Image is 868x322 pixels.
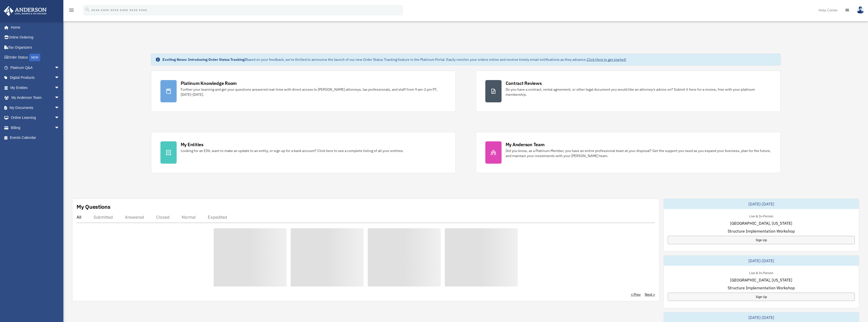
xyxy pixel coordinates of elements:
[4,113,67,123] a: Online Learningarrow_drop_down
[181,80,237,86] div: Platinum Knowledge Room
[29,54,40,61] div: NEW
[4,32,67,43] a: Online Ordering
[476,132,781,173] a: My Anderson Team Did you know, as a Platinum Member, you have an entire professional team at your...
[4,22,65,32] a: Home
[587,57,626,62] a: Click Here to get started!
[4,42,67,52] a: Tax Organizers
[4,123,67,133] a: Billingarrow_drop_down
[730,277,792,283] span: [GEOGRAPHIC_DATA], [US_STATE]
[668,293,855,301] a: Sign Up
[4,73,67,83] a: Digital Productsarrow_drop_down
[4,93,67,103] a: My Anderson Teamarrow_drop_down
[728,228,795,234] span: Structure Implementation Workshop
[77,203,110,211] div: My Questions
[54,73,65,83] span: arrow_drop_down
[506,141,545,148] div: My Anderson Team
[4,52,67,63] a: Order StatusNEW
[54,103,65,113] span: arrow_drop_down
[857,6,864,14] img: User Pic
[125,215,144,220] div: Answered
[151,132,456,173] a: My Entities Looking for an EIN, want to make an update to an entity, or sign up for a bank accoun...
[85,7,90,12] i: search
[54,93,65,103] span: arrow_drop_down
[506,148,771,158] div: Did you know, as a Platinum Member, you have an entire professional team at your disposal? Get th...
[208,215,227,220] div: Expedited
[631,292,641,297] a: < Prev
[77,215,81,220] div: All
[4,103,67,113] a: My Documentsarrow_drop_down
[181,141,204,148] div: My Entities
[506,87,771,97] div: Do you have a contract, rental agreement, or other legal document you would like an attorney's ad...
[54,63,65,73] span: arrow_drop_down
[506,80,542,86] div: Contract Reviews
[645,292,655,297] a: Next >
[728,285,795,291] span: Structure Implementation Workshop
[54,123,65,133] span: arrow_drop_down
[730,220,792,226] span: [GEOGRAPHIC_DATA], [US_STATE]
[745,270,777,275] div: Live & In-Person
[162,57,246,62] strong: Exciting News: Introducing Order Status Tracking!
[94,215,113,220] div: Submitted
[151,71,456,112] a: Platinum Knowledge Room Further your learning and get your questions answered real-time with dire...
[162,57,626,62] div: Based on your feedback, we're thrilled to announce the launch of our new Order Status Tracking fe...
[4,63,67,73] a: Platinum Q&Aarrow_drop_down
[745,213,777,218] div: Live & In-Person
[181,87,446,97] div: Further your learning and get your questions answered real-time with direct access to [PERSON_NAM...
[181,148,404,153] div: Looking for an EIN, want to make an update to an entity, or sign up for a bank account? Click her...
[182,215,196,220] div: Normal
[664,199,859,209] div: [DATE]-[DATE]
[476,71,781,112] a: Contract Reviews Do you have a contract, rental agreement, or other legal document you would like...
[68,9,75,13] a: menu
[54,113,65,123] span: arrow_drop_down
[664,256,859,266] div: [DATE]-[DATE]
[4,133,67,143] a: Events Calendar
[4,83,67,93] a: My Entitiesarrow_drop_down
[68,7,75,13] i: menu
[54,83,65,93] span: arrow_drop_down
[668,236,855,244] a: Sign Up
[2,6,48,16] img: Anderson Advisors Platinum Portal
[156,215,170,220] div: Closed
